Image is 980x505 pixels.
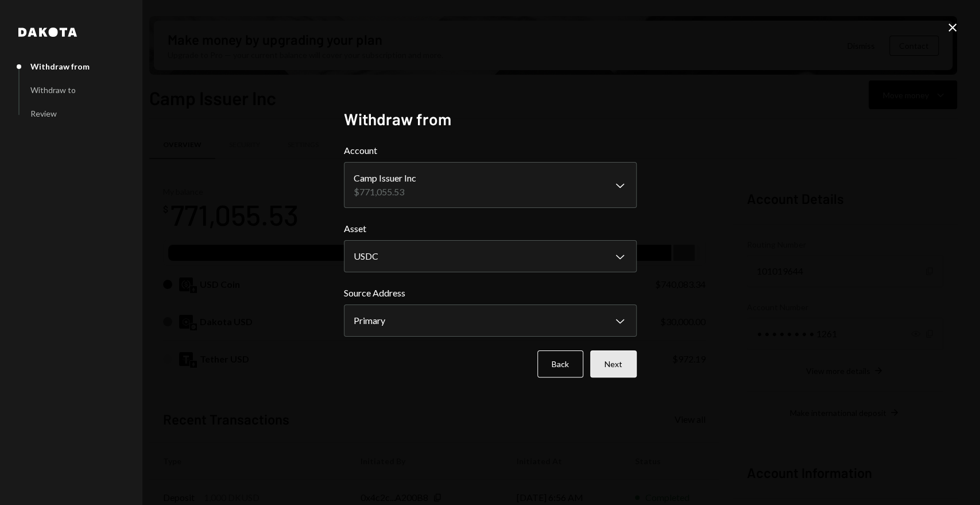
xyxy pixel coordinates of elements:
button: Next [590,350,637,377]
h2: Withdraw from [344,108,637,130]
div: Withdraw to [30,85,76,95]
div: Withdraw from [30,61,90,71]
label: Source Address [344,286,637,300]
button: Back [537,350,583,377]
label: Asset [344,222,637,236]
div: Review [30,109,57,118]
button: Asset [344,240,637,272]
button: Account [344,162,637,208]
label: Account [344,144,637,157]
button: Source Address [344,304,637,337]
